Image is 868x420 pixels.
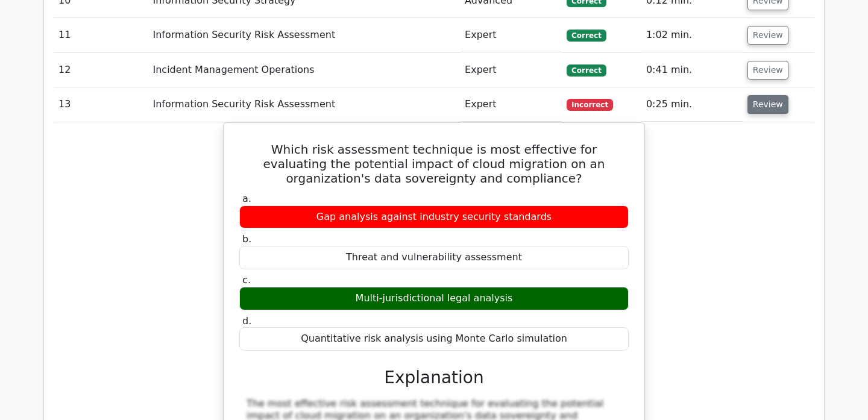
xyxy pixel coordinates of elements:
td: 12 [54,53,148,87]
span: Correct [567,64,606,77]
td: Expert [460,53,562,87]
h5: Which risk assessment technique is most effective for evaluating the potential impact of cloud mi... [238,142,630,186]
td: 0:41 min. [641,53,743,87]
span: d. [242,315,251,327]
td: Expert [460,18,562,52]
div: Multi-jurisdictional legal analysis [239,287,629,310]
div: Quantitative risk analysis using Monte Carlo simulation [239,327,629,351]
span: a. [242,193,251,204]
td: 11 [54,18,148,52]
button: Review [747,61,788,80]
button: Review [747,95,788,114]
button: Review [747,26,788,45]
div: Threat and vulnerability assessment [239,246,629,269]
span: Incorrect [567,99,613,111]
td: 13 [54,87,148,122]
td: 0:25 min. [641,87,743,122]
span: Correct [567,30,606,42]
h3: Explanation [247,368,621,388]
td: 1:02 min. [641,18,743,52]
td: Information Security Risk Assessment [148,18,460,52]
td: Information Security Risk Assessment [148,87,460,122]
td: Expert [460,87,562,122]
td: Incident Management Operations [148,53,460,87]
span: b. [242,233,251,245]
span: c. [242,274,251,286]
div: Gap analysis against industry security standards [239,205,629,229]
